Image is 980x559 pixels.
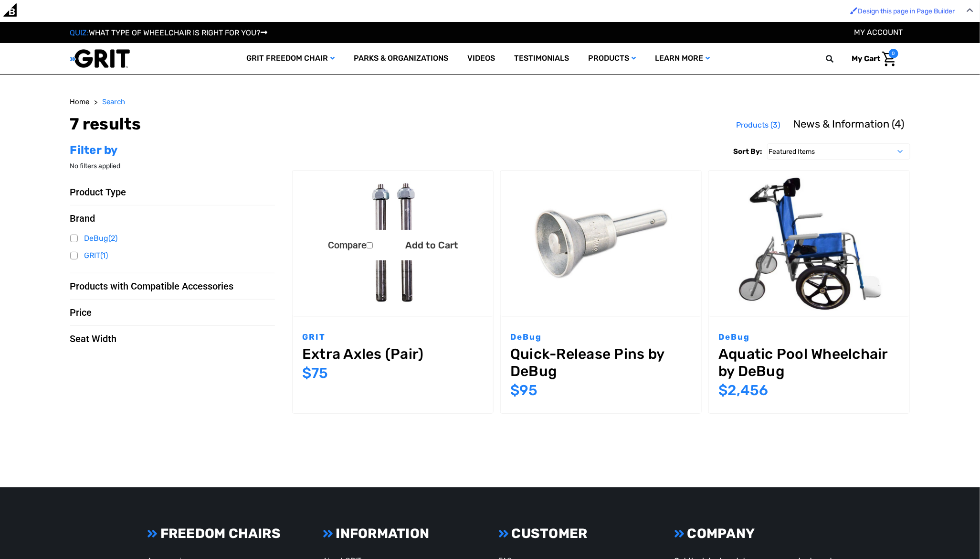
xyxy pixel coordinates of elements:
a: QUIZ:WHAT TYPE OF WHEELCHAIR IS RIGHT FOR YOU? [70,28,268,37]
button: Product Type [70,186,275,198]
p: DeBug [718,331,900,344]
span: (1) [101,251,108,260]
img: Enabled brush for page builder edit. [850,7,858,14]
span: Brand [70,213,95,224]
a: Aquatic Pool Wheelchair by DeBug,$2,456.00 [709,171,909,316]
a: Add to Cart [390,230,474,260]
a: Parks & Organizations [344,43,458,74]
a: DeBug(2) [70,231,275,246]
span: Product Type [70,186,126,198]
a: Cart with 0 items [845,49,898,69]
p: GRIT [302,331,484,344]
a: Home [70,97,90,107]
span: Products (3) [737,120,780,129]
button: Products with Compatible Accessories [70,280,275,292]
img: Aquatic Pool Wheelchair by DeBug [709,176,909,310]
a: Extra Axles (Pair),$75.00 [293,171,493,316]
a: Account [854,28,903,37]
span: (2) [109,234,118,243]
a: GRIT Freedom Chair [237,43,344,74]
nav: Breadcrumb [70,97,910,107]
input: Search [831,49,845,69]
h1: 7 results [70,115,141,134]
img: Close Admin Bar [967,8,973,12]
span: News & Information (4) [794,118,905,130]
span: Home [70,97,90,106]
span: Products with Compatible Accessories [70,280,234,292]
h2: Filter by [70,143,275,157]
a: GRIT(1) [70,248,275,263]
a: Learn More [645,43,719,74]
p: No filters applied [70,161,275,171]
span: $95 [510,382,537,399]
span: Seat Width [70,333,117,344]
h3: FREEDOM CHAIRS [147,526,306,542]
button: Price [70,307,275,318]
a: Quick-Release Pins by DeBug,$95.00 [501,171,701,316]
a: Search [103,97,126,107]
label: Compare [313,230,388,260]
span: $75 [302,365,328,382]
button: Seat Width [70,333,275,344]
img: Quick-Release Pins by DeBug [501,176,701,310]
a: Testimonials [505,43,579,74]
img: GRIT Extra Axles: pair of stainless steel axles to use with extra set of wheels and all GRIT Free... [293,176,493,310]
a: Extra Axles (Pair),$75.00 [302,345,484,363]
input: Compare [367,242,373,248]
a: Videos [458,43,505,74]
span: My Cart [852,54,881,63]
label: Sort By: [734,143,762,160]
img: Cart [882,52,896,66]
span: $2,456 [718,382,768,399]
span: Design this page in Page Builder [858,7,955,15]
h3: INFORMATION [323,526,481,542]
img: GRIT All-Terrain Wheelchair and Mobility Equipment [70,49,130,68]
span: Search [103,97,126,106]
span: 0 [889,49,898,58]
a: Quick-Release Pins by DeBug,$95.00 [510,345,692,380]
span: QUIZ: [70,28,89,37]
span: Price [70,307,92,318]
a: Enabled brush for page builder edit. Design this page in Page Builder [845,2,959,20]
a: Aquatic Pool Wheelchair by DeBug,$2,456.00 [718,345,900,380]
a: Products [579,43,645,74]
button: Brand [70,213,275,224]
h3: CUSTOMER [498,526,657,542]
h3: COMPANY [674,526,832,542]
p: DeBug [510,331,692,344]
